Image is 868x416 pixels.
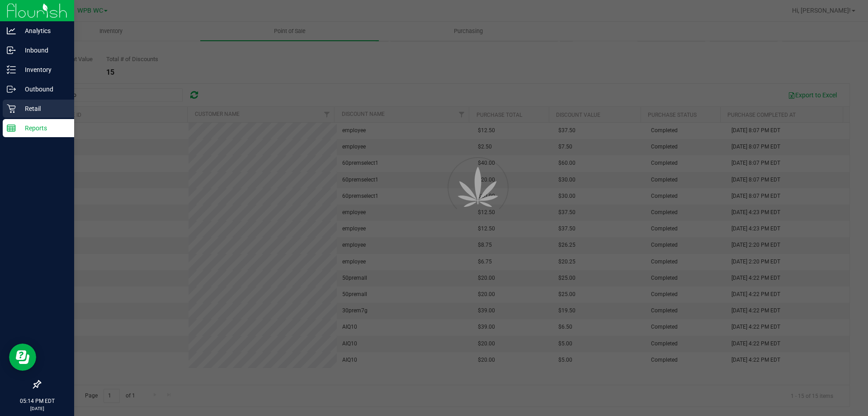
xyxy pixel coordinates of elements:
[7,46,16,55] inline-svg: Inbound
[16,123,70,134] p: Reports
[4,405,70,412] p: [DATE]
[7,85,16,94] inline-svg: Outbound
[7,26,16,35] inline-svg: Analytics
[7,124,16,133] inline-svg: Reports
[7,65,16,74] inline-svg: Inventory
[16,103,70,114] p: Retail
[16,45,70,56] p: Inbound
[16,84,70,95] p: Outbound
[16,25,70,36] p: Analytics
[7,104,16,113] inline-svg: Retail
[16,64,70,75] p: Inventory
[4,397,70,405] p: 05:14 PM EDT
[9,344,36,371] iframe: Resource center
